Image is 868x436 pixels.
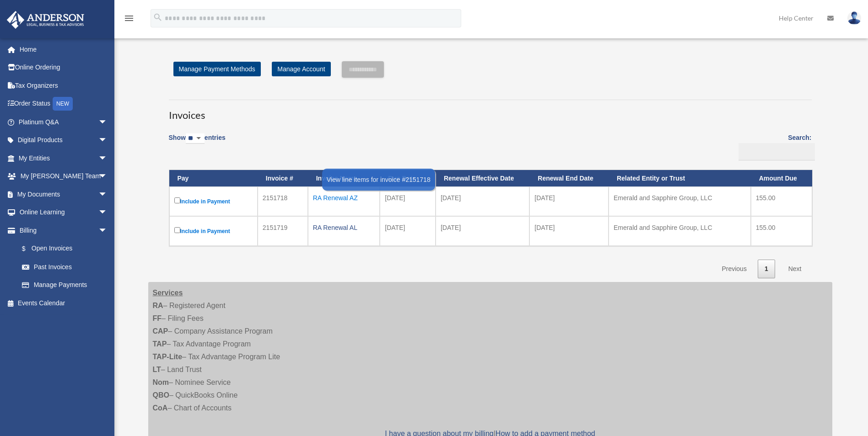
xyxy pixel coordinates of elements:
[98,149,117,168] span: arrow_drop_down
[186,133,205,144] select: Showentries
[124,13,135,24] i: menu
[6,203,121,222] a: Online Learningarrow_drop_down
[6,185,121,203] a: My Documentsarrow_drop_down
[380,186,436,216] td: [DATE]
[313,191,375,204] div: RA Renewal AZ
[751,186,812,216] td: 155.00
[6,294,121,312] a: Events Calendar
[436,170,529,187] th: Renewal Effective Date: activate to sort column ascending
[609,216,751,246] td: Emerald and Sapphire Group, LLC
[436,216,529,246] td: [DATE]
[153,378,169,386] strong: Nom
[258,186,308,216] td: 2151718
[6,95,121,113] a: Order StatusNEW
[153,404,168,412] strong: CoA
[4,11,87,29] img: Anderson Advisors Platinum Portal
[98,131,117,150] span: arrow_drop_down
[98,113,117,132] span: arrow_drop_down
[153,391,169,399] strong: QBO
[380,216,436,246] td: [DATE]
[609,186,751,216] td: Emerald and Sapphire Group, LLC
[609,170,751,187] th: Related Entity or Trust: activate to sort column ascending
[6,113,121,131] a: Platinum Q&Aarrow_drop_down
[98,185,117,204] span: arrow_drop_down
[6,167,121,186] a: My [PERSON_NAME] Teamarrow_drop_down
[272,62,330,76] a: Manage Account
[98,221,117,240] span: arrow_drop_down
[6,131,121,149] a: Digital Productsarrow_drop_down
[380,170,436,187] th: Due Date: activate to sort column ascending
[6,76,121,95] a: Tax Organizers
[153,327,168,335] strong: CAP
[13,239,112,258] a: $Open Invoices
[6,58,121,77] a: Online Ordering
[174,197,180,203] input: Include in Payment
[153,353,183,361] strong: TAP-Lite
[751,216,812,246] td: 155.00
[308,170,380,187] th: Invoice Name: activate to sort column ascending
[98,167,117,186] span: arrow_drop_down
[6,40,121,58] a: Home
[6,221,117,239] a: Billingarrow_drop_down
[174,225,253,237] label: Include in Payment
[13,276,117,294] a: Manage Payments
[758,260,775,278] a: 1
[169,100,812,122] h3: Invoices
[53,97,73,111] div: NEW
[751,170,812,187] th: Amount Due: activate to sort column ascending
[153,289,183,297] strong: Services
[735,132,812,160] label: Search:
[13,258,117,276] a: Past Invoices
[27,243,32,255] span: $
[169,170,258,187] th: Pay: activate to sort column descending
[153,366,161,373] strong: LT
[124,16,135,24] a: menu
[739,143,815,160] input: Search:
[153,314,162,322] strong: FF
[782,260,809,278] a: Next
[436,186,529,216] td: [DATE]
[313,221,375,234] div: RA Renewal AL
[258,170,308,187] th: Invoice #: activate to sort column ascending
[174,227,180,233] input: Include in Payment
[98,203,117,222] span: arrow_drop_down
[153,302,163,309] strong: RA
[6,149,121,167] a: My Entitiesarrow_drop_down
[529,216,609,246] td: [DATE]
[529,170,609,187] th: Renewal End Date: activate to sort column ascending
[715,260,753,278] a: Previous
[153,12,163,22] i: search
[153,340,167,348] strong: TAP
[847,11,861,25] img: User Pic
[174,196,253,207] label: Include in Payment
[173,62,261,76] a: Manage Payment Methods
[529,186,609,216] td: [DATE]
[169,132,226,153] label: Show entries
[258,216,308,246] td: 2151719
